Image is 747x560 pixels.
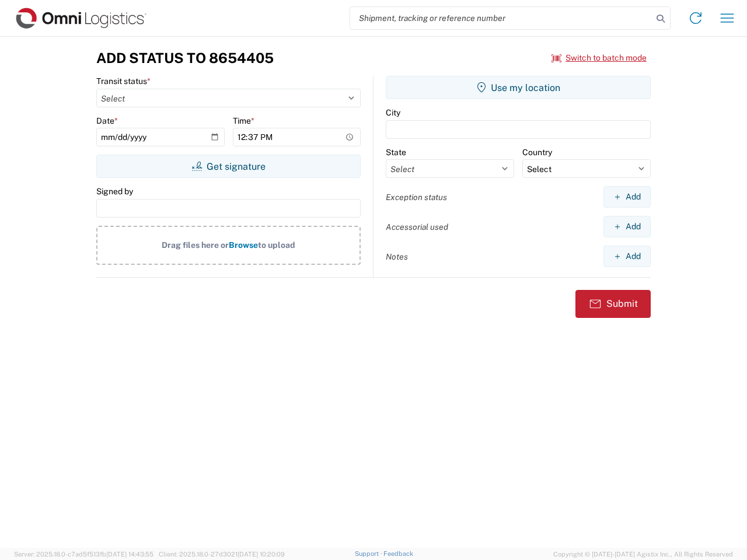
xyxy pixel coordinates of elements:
[386,222,448,232] label: Accessorial used
[14,551,153,558] span: Server: 2025.18.0-c7ad5f513fb
[96,186,133,197] label: Signed by
[575,290,651,318] button: Submit
[386,76,651,99] button: Use my location
[350,7,652,29] input: Shipment, tracking or reference number
[229,240,258,250] span: Browse
[258,240,295,250] span: to upload
[603,216,651,237] button: Add
[386,147,406,157] label: State
[96,116,118,126] label: Date
[386,251,408,262] label: Notes
[96,155,361,178] button: Get signature
[386,192,447,202] label: Exception status
[238,551,285,558] span: [DATE] 10:20:09
[162,240,229,250] span: Drag files here or
[383,550,413,557] a: Feedback
[96,76,151,86] label: Transit status
[551,48,647,68] button: Switch to batch mode
[386,107,400,118] label: City
[106,551,153,558] span: [DATE] 14:43:55
[233,116,254,126] label: Time
[159,551,285,558] span: Client: 2025.18.0-27d3021
[553,549,733,559] span: Copyright © [DATE]-[DATE] Agistix Inc., All Rights Reserved
[522,147,552,157] label: Country
[355,550,384,557] a: Support
[603,186,651,208] button: Add
[603,246,651,267] button: Add
[96,50,274,66] h3: Add Status to 8654405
